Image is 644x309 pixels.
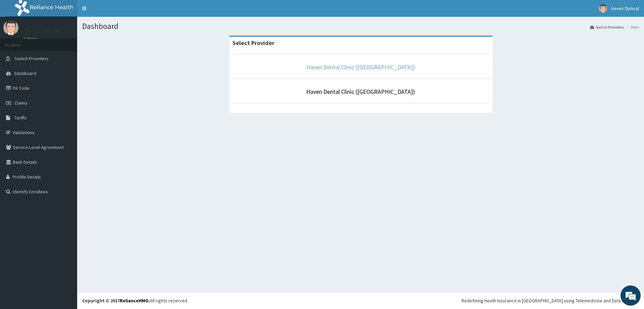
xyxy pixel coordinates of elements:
[82,298,150,304] strong: Copyright © 2017 .
[23,37,40,41] a: Online
[120,298,149,304] a: RelianceHMO
[3,20,18,35] img: User Image
[14,115,26,121] span: Tariffs
[14,70,36,76] span: Dashboard
[625,24,639,30] li: Here
[590,24,624,30] a: Switch Providers
[23,27,59,33] p: Haven Dental
[14,55,49,62] span: Switch Providers
[611,5,639,11] span: Haven Optical
[306,88,415,95] a: Haven Dental Clinic ([GEOGRAPHIC_DATA])
[306,63,415,71] a: Haven Dental Clinic ([GEOGRAPHIC_DATA])
[599,4,607,13] img: User Image
[462,297,639,304] div: Redefining Heath Insurance in [GEOGRAPHIC_DATA] using Telemedicine and Data Science!
[232,39,274,47] strong: Select Provider
[14,100,28,106] span: Claims
[82,22,639,31] h1: Dashboard
[77,292,644,309] footer: All rights reserved.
